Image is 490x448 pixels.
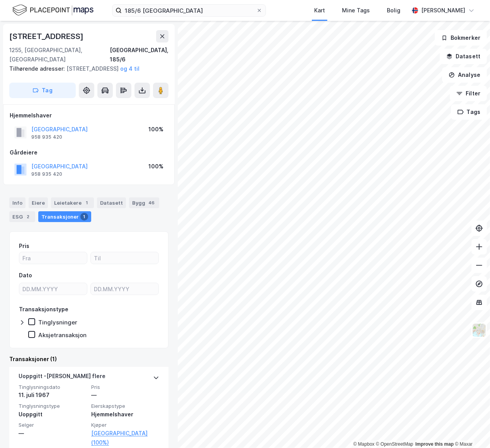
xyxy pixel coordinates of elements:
[9,83,76,98] button: Tag
[19,403,87,409] span: Tinglysningstype
[10,111,168,120] div: Hjemmelshaver
[19,384,87,390] span: Tinglysningsdato
[91,252,158,264] input: Til
[451,104,487,120] button: Tags
[24,213,32,221] div: 2
[38,331,87,339] div: Aksjetransaksjon
[472,323,487,338] img: Z
[10,148,168,157] div: Gårdeiere
[9,46,110,64] div: 1255, [GEOGRAPHIC_DATA], [GEOGRAPHIC_DATA]
[19,252,87,264] input: Fra
[91,422,159,428] span: Kjøper
[19,429,87,438] div: —
[451,411,490,448] div: Kontrollprogram for chat
[91,384,159,390] span: Pris
[9,30,85,42] div: [STREET_ADDRESS]
[451,411,490,448] iframe: Chat Widget
[29,197,48,208] div: Eiere
[80,213,88,221] div: 1
[387,6,400,15] div: Bolig
[12,3,94,17] img: logo.f888ab2527a4732fd821a326f86c7f29.svg
[435,30,487,46] button: Bokmerker
[31,171,62,177] div: 958 935 420
[148,125,163,134] div: 100%
[342,6,370,15] div: Mine Tags
[442,67,487,83] button: Analyse
[19,271,32,280] div: Dato
[91,390,159,400] div: —
[19,410,87,419] div: Uoppgitt
[38,211,91,222] div: Transaksjoner
[450,86,487,101] button: Filter
[122,5,256,16] input: Søk på adresse, matrikkel, gårdeiere, leietakere eller personer
[9,211,35,222] div: ESG
[9,65,66,72] span: Tilhørende adresser:
[421,6,465,15] div: [PERSON_NAME]
[110,46,168,64] div: [GEOGRAPHIC_DATA], 185/6
[19,422,87,428] span: Selger
[9,355,168,364] div: Transaksjoner (1)
[9,197,26,208] div: Info
[314,6,325,15] div: Kart
[415,441,454,447] a: Improve this map
[19,390,87,400] div: 11. juli 1967
[19,241,29,251] div: Pris
[19,305,68,314] div: Transaksjonstype
[19,283,87,295] input: DD.MM.YYYY
[148,162,163,171] div: 100%
[91,403,159,409] span: Eierskapstype
[38,319,77,326] div: Tinglysninger
[51,197,94,208] div: Leietakere
[147,199,156,207] div: 46
[353,441,374,447] a: Mapbox
[31,134,62,140] div: 958 935 420
[91,429,159,447] a: [GEOGRAPHIC_DATA] (100%)
[376,441,413,447] a: OpenStreetMap
[97,197,126,208] div: Datasett
[9,64,162,73] div: [STREET_ADDRESS]
[129,197,159,208] div: Bygg
[83,199,91,207] div: 1
[91,410,159,419] div: Hjemmelshaver
[19,372,105,384] div: Uoppgitt - [PERSON_NAME] flere
[91,283,158,295] input: DD.MM.YYYY
[440,49,487,64] button: Datasett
